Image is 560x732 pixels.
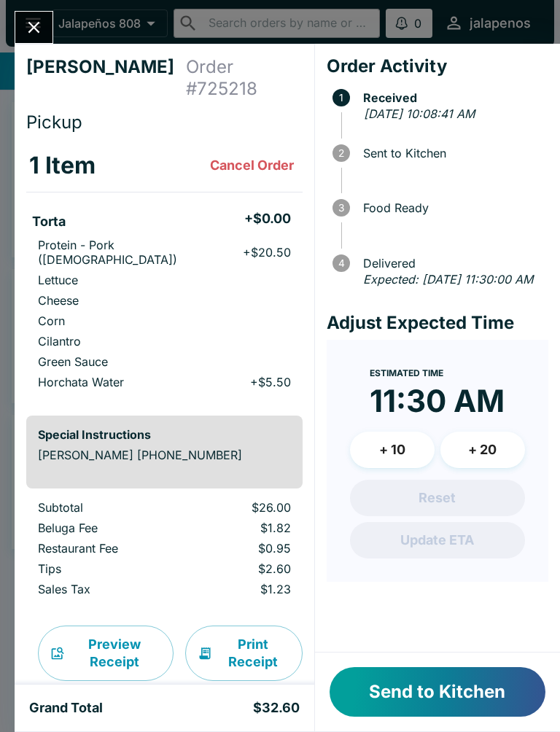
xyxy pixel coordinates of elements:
p: Restaurant Fee [38,541,170,556]
p: Cilantro [38,334,81,349]
span: Sent to Kitchen [356,147,548,160]
p: $1.23 [193,582,290,596]
p: $0.95 [193,541,290,556]
button: Print Receipt [185,626,303,681]
table: orders table [26,500,303,602]
p: Cheese [38,293,79,308]
p: Protein - Pork ([DEMOGRAPHIC_DATA]) [38,238,243,267]
h4: Order # 725218 [186,56,303,100]
h4: Adjust Expected Time [327,312,548,334]
p: Sales Tax [38,582,170,596]
p: $2.60 [193,561,290,576]
text: 3 [338,202,344,214]
p: Green Sauce [38,354,108,369]
text: 1 [339,92,343,104]
span: Food Ready [356,201,548,214]
time: 11:30 AM [370,382,505,420]
button: Preview Receipt [38,626,174,681]
h4: Order Activity [327,55,548,77]
p: Beluga Fee [38,521,170,535]
span: Delivered [356,257,548,270]
button: Send to Kitchen [330,667,545,717]
em: Expected: [DATE] 11:30:00 AM [363,272,533,287]
h4: [PERSON_NAME] [26,56,186,100]
table: orders table [26,139,303,404]
p: $1.82 [193,521,290,535]
button: Close [15,12,52,43]
p: + $20.50 [243,245,291,260]
button: + 10 [350,432,435,468]
p: Tips [38,561,170,576]
p: Lettuce [38,273,78,287]
p: [PERSON_NAME] [PHONE_NUMBER] [38,448,291,462]
h3: 1 Item [29,151,96,180]
p: Corn [38,314,65,328]
span: Pickup [26,112,82,133]
p: Horchata Water [38,375,124,389]
span: Received [356,91,548,104]
p: $26.00 [193,500,290,515]
p: Subtotal [38,500,170,515]
p: + $5.50 [250,375,291,389]
h5: + $0.00 [244,210,291,227]
h5: Grand Total [29,699,103,717]
text: 4 [338,257,344,269]
button: Cancel Order [204,151,300,180]
text: 2 [338,147,344,159]
span: Estimated Time [370,367,443,378]
h5: $32.60 [253,699,300,717]
em: [DATE] 10:08:41 AM [364,106,475,121]
button: + 20 [440,432,525,468]
h6: Special Instructions [38,427,291,442]
h5: Torta [32,213,66,230]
